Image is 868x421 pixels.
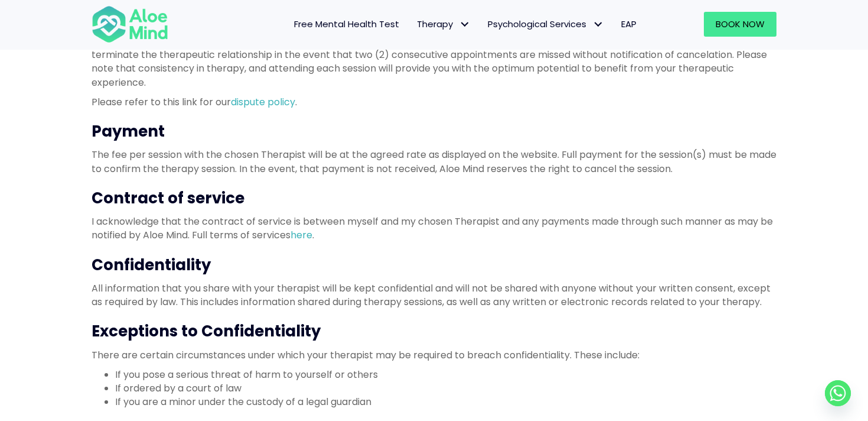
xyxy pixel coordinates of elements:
[115,381,776,395] li: If ordered by a court of law
[417,18,470,30] span: Therapy
[456,16,473,33] span: Therapy: submenu
[621,18,637,30] span: EAP
[479,12,612,37] a: Psychological ServicesPsychological Services: submenu
[184,12,645,37] nav: Menu
[92,148,776,175] p: The fee per session with the chosen Therapist will be at the agreed rate as displayed on the webs...
[612,12,645,37] a: EAP
[92,187,776,209] h3: Contract of service
[92,348,776,362] p: There are certain circumstances under which your therapist may be required to breach confidential...
[92,34,776,89] p: Excessive missing of appointments will result in a re-evaluation of our contract and your continu...
[92,281,776,309] p: All information that you share with your therapist will be kept confidential and will not be shar...
[92,320,776,342] h3: Exceptions to Confidentiality
[285,12,408,37] a: Free Mental Health Test
[92,254,776,276] h3: Confidentiality
[408,12,479,37] a: TherapyTherapy: submenu
[115,368,776,381] li: If you pose a serious threat of harm to yourself or others
[716,18,765,30] span: Book Now
[115,395,776,409] li: If you are a minor under the custody of a legal guardian
[294,18,399,30] span: Free Mental Health Test
[291,228,312,242] a: here
[704,12,776,37] a: Book Now
[589,16,606,33] span: Psychological Services: submenu
[825,380,851,406] a: Whatsapp
[92,5,168,44] img: Aloe mind Logo
[231,95,295,109] a: dispute policy
[92,215,776,242] p: I acknowledge that the contract of service is between myself and my chosen Therapist and any paym...
[92,95,776,109] p: Please refer to this link for our .
[92,121,776,142] h3: Payment
[488,18,603,30] span: Psychological Services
